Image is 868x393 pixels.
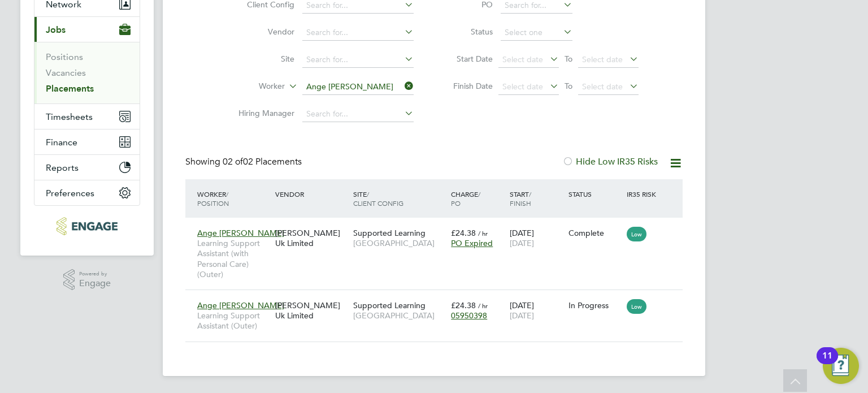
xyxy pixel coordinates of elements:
span: To [561,79,576,93]
div: In Progress [568,300,622,310]
input: Search for... [302,25,414,41]
button: Finance [34,129,140,154]
span: Reports [46,162,79,173]
span: Powered by [79,269,111,279]
input: Select one [501,25,572,41]
span: Supported Learning [353,300,426,310]
a: Go to home page [34,217,140,235]
div: Site [350,184,448,213]
span: £24.38 [451,228,476,238]
a: Vacancies [46,67,86,78]
label: Vendor [229,27,294,37]
img: morganhunt-logo-retina.png [57,217,117,235]
span: Low [627,227,646,241]
div: [DATE] [507,222,566,254]
label: Worker [220,81,285,92]
span: / Client Config [353,189,403,208]
span: 05950398 [451,310,487,321]
span: Select date [582,81,623,92]
a: Powered byEngage [63,269,111,291]
button: Open Resource Center, 11 new notifications [823,348,859,384]
span: Learning Support Assistant (with Personal Care) (Outer) [197,238,270,279]
label: Hiring Manager [229,108,294,118]
span: Preferences [46,188,94,198]
div: Charge [448,184,507,213]
input: Search for... [302,79,414,95]
button: Jobs [34,17,140,42]
span: Ange [PERSON_NAME] [197,300,284,310]
input: Search for... [302,52,414,68]
div: Start [507,184,566,213]
label: Hide Low IR35 Risks [562,156,658,167]
div: Complete [568,228,622,238]
div: Showing [185,156,304,168]
a: Ange [PERSON_NAME]Learning Support Assistant (Outer)[PERSON_NAME] Uk LimitedSupported Learning[GE... [194,294,683,304]
span: / Position [197,189,229,208]
button: Preferences [34,180,140,205]
span: [GEOGRAPHIC_DATA] [353,310,445,321]
span: Select date [582,54,623,64]
div: [PERSON_NAME] Uk Limited [272,295,350,326]
label: Finish Date [442,81,493,91]
span: To [561,51,576,66]
div: Jobs [34,42,140,103]
div: IR35 Risk [624,184,663,204]
span: 02 Placements [223,156,302,167]
label: Start Date [442,54,493,64]
div: Status [566,184,624,204]
span: Timesheets [46,111,93,122]
span: £24.38 [451,300,476,310]
span: Finance [46,137,77,148]
a: Ange [PERSON_NAME]Learning Support Assistant (with Personal Care) (Outer)[PERSON_NAME] Uk Limited... [194,222,683,231]
span: Learning Support Assistant (Outer) [197,310,270,331]
button: Timesheets [34,104,140,129]
label: Status [442,27,493,37]
span: [DATE] [510,238,534,248]
span: / PO [451,189,480,208]
span: Select date [502,54,543,64]
div: [DATE] [507,295,566,326]
div: Worker [194,184,272,213]
span: Engage [79,279,111,288]
span: [DATE] [510,310,534,321]
a: Positions [46,51,83,62]
span: Jobs [46,24,66,35]
a: Placements [46,83,94,94]
div: [PERSON_NAME] Uk Limited [272,222,350,254]
span: / hr [478,229,488,237]
span: Low [627,299,646,314]
span: [GEOGRAPHIC_DATA] [353,238,445,248]
span: Select date [502,81,543,92]
span: 02 of [223,156,243,167]
div: Vendor [272,184,350,204]
label: Site [229,54,294,64]
span: / hr [478,301,488,310]
input: Search for... [302,106,414,122]
button: Reports [34,155,140,180]
div: 11 [822,356,832,370]
span: Ange [PERSON_NAME] [197,228,284,238]
span: PO Expired [451,238,493,248]
span: Supported Learning [353,228,426,238]
span: / Finish [510,189,531,208]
